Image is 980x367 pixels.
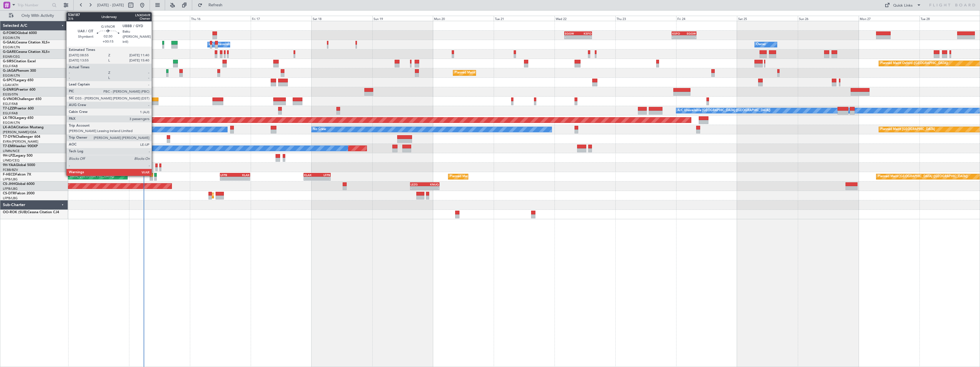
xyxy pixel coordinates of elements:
[3,116,15,120] span: LX-TRO
[678,106,770,115] div: A/C Unavailable [GEOGRAPHIC_DATA] ([GEOGRAPHIC_DATA])
[3,92,18,97] a: EGSS/STN
[235,177,250,180] div: -
[3,135,16,139] span: T7-DYN
[425,183,439,186] div: KNUQ
[450,172,540,181] div: Planned Maint [GEOGRAPHIC_DATA] ([GEOGRAPHIC_DATA])
[3,107,34,110] a: T7-LZZIPraetor 600
[3,83,18,87] a: LGAV/ATH
[3,168,18,172] a: FCBB/BZV
[235,173,250,177] div: KLAX
[411,183,425,186] div: LEZG
[3,173,31,176] a: F-HECDFalcon 7X
[676,16,737,21] div: Fri 24
[565,32,578,35] div: EGGW
[204,3,228,7] span: Refresh
[3,41,50,44] a: G-GAALCessna Citation XLS+
[3,154,33,157] a: 9H-LPZLegacy 500
[3,69,16,73] span: G-JAGA
[882,1,924,10] button: Quick Links
[372,16,433,21] div: Sun 19
[100,40,110,49] div: Owner
[317,173,330,177] div: LFPB
[3,158,19,163] a: LFMD/CEQ
[6,11,62,20] button: Only With Activity
[3,149,20,153] a: LFMN/NCE
[17,1,50,9] input: Trip Number
[684,35,696,39] div: -
[3,192,15,195] span: CS-DTR
[3,139,38,144] a: EVRA/[PERSON_NAME]
[3,73,20,78] a: EGGW/LTN
[317,177,330,180] div: -
[312,16,372,21] div: Sat 18
[3,145,38,148] a: T7-EMIHawker 900XP
[209,40,233,49] div: A/C Unavailable
[313,125,326,134] div: No Crew
[433,16,494,21] div: Mon 20
[3,182,15,186] span: CS-JHH
[672,35,684,39] div: -
[24,172,114,181] div: Planned Maint [GEOGRAPHIC_DATA] ([GEOGRAPHIC_DATA])
[859,16,919,21] div: Mon 27
[304,177,317,180] div: -
[3,211,59,214] a: OO-ROK (SUB)Cessna Citation CJ4
[756,40,766,49] div: Owner
[190,16,251,21] div: Thu 16
[3,97,17,101] span: G-VNOR
[3,55,20,59] a: EGNR/CEG
[3,50,16,54] span: G-GARE
[3,187,18,191] a: LFPB/LBG
[220,173,235,177] div: LFPB
[3,60,14,63] span: G-SIRS
[3,97,41,101] a: G-VNORChallenger 650
[565,35,578,39] div: -
[3,126,16,129] span: LX-AOA
[578,35,591,39] div: -
[425,186,439,190] div: -
[129,16,190,21] div: Wed 15
[3,173,15,176] span: F-HECD
[3,107,15,110] span: T7-LZZI
[3,31,37,35] a: G-FOMOGlobal 6000
[220,177,235,180] div: -
[3,111,18,115] a: EGLF/FAB
[3,116,33,120] a: LX-TROLegacy 650
[3,196,18,200] a: LFPB/LBG
[3,163,16,167] span: 9H-YAA
[615,16,676,21] div: Thu 23
[3,163,35,167] a: 9H-YAAGlobal 5000
[880,59,948,68] div: Planned Maint Oxford ([GEOGRAPHIC_DATA])
[3,41,16,44] span: G-GAAL
[3,145,14,148] span: T7-EMI
[798,16,859,21] div: Sun 26
[3,50,50,54] a: G-GARECessna Citation XLS+
[455,69,545,77] div: Planned Maint [GEOGRAPHIC_DATA] ([GEOGRAPHIC_DATA])
[3,60,36,63] a: G-SIRSCitation Excel
[672,32,684,35] div: KSFO
[3,36,20,40] a: EGGW/LTN
[3,192,35,195] a: CS-DTRFalcon 2000
[578,32,591,35] div: KSFO
[97,3,124,8] span: [DATE] - [DATE]
[494,16,555,21] div: Tue 21
[737,16,798,21] div: Sat 25
[3,79,15,82] span: G-SPCY
[3,31,17,35] span: G-FOMO
[195,1,229,10] button: Refresh
[3,135,40,139] a: T7-DYNChallenger 604
[411,186,425,190] div: -
[3,177,18,181] a: LFPB/LBG
[893,3,913,9] div: Quick Links
[213,191,242,200] div: Planned Maint Sofia
[68,16,129,21] div: Tue 14
[878,172,968,181] div: Planned Maint [GEOGRAPHIC_DATA] ([GEOGRAPHIC_DATA])
[555,16,615,21] div: Wed 22
[69,11,79,16] div: [DATE]
[3,45,20,49] a: EGGW/LTN
[3,69,36,73] a: G-JAGAPhenom 300
[880,125,935,134] div: Planned Maint [GEOGRAPHIC_DATA]
[3,154,14,157] span: 9H-LPZ
[15,14,60,18] span: Only With Activity
[3,102,18,106] a: EGLF/FAB
[3,130,37,134] a: [PERSON_NAME]/QSA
